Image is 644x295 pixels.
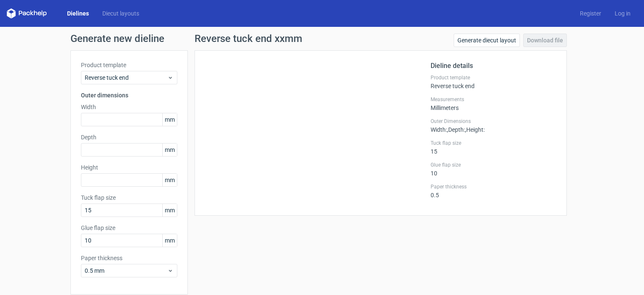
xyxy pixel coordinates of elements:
label: Width [81,103,177,111]
span: mm [162,204,177,217]
div: 10 [431,162,556,177]
h3: Outer dimensions [81,91,177,99]
h2: Dieline details [431,61,556,71]
span: Width : [431,126,447,133]
label: Outer Dimensions [431,118,556,125]
label: Product template [431,74,556,81]
div: 15 [431,140,556,155]
label: Glue flap size [81,224,177,232]
label: Measurements [431,96,556,103]
span: Reverse tuck end [85,73,167,82]
label: Tuck flap size [81,193,177,202]
label: Tuck flap size [431,140,556,146]
div: 0.5 [431,183,556,198]
label: Glue flap size [431,162,556,168]
div: Millimeters [431,96,556,111]
span: mm [162,174,177,186]
a: Diecut layouts [96,9,146,18]
span: mm [162,234,177,247]
label: Product template [81,61,177,69]
h1: Generate new dieline [70,34,574,44]
span: 0.5 mm [85,266,167,275]
label: Height [81,163,177,172]
span: , Depth : [447,126,465,133]
h1: Reverse tuck end xxmm [195,34,302,44]
span: , Height : [465,126,485,133]
span: mm [162,113,177,126]
label: Paper thickness [431,183,556,190]
span: mm [162,144,177,156]
label: Paper thickness [81,254,177,262]
div: Reverse tuck end [431,74,556,89]
a: Register [573,9,608,18]
label: Depth [81,133,177,141]
a: Dielines [60,9,96,18]
a: Log in [608,9,637,18]
a: Generate diecut layout [454,34,520,47]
